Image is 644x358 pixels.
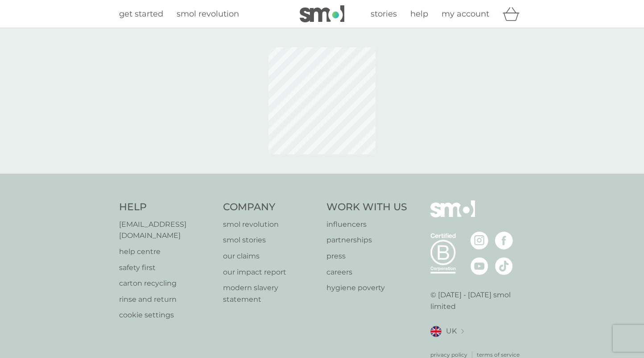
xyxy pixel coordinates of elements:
img: UK flag [430,326,442,337]
a: my account [442,8,489,21]
p: © [DATE] - [DATE] smol limited [430,289,525,312]
a: cookie settings [119,309,214,321]
span: stories [371,9,397,19]
img: smol [430,200,475,231]
a: modern slavery statement [223,282,318,305]
div: basket [503,5,525,23]
a: help centre [119,246,214,258]
a: stories [371,8,397,21]
a: get started [119,8,163,21]
a: partnerships [326,234,407,246]
a: our claims [223,250,318,262]
h4: Work With Us [326,200,407,214]
a: press [326,250,407,262]
a: carton recycling [119,278,214,289]
img: smol [300,5,344,22]
a: hygiene poverty [326,282,407,294]
h4: Company [223,200,318,214]
a: our impact report [223,266,318,278]
a: rinse and return [119,294,214,305]
a: influencers [326,219,407,230]
a: safety first [119,262,214,274]
a: smol revolution [177,8,239,21]
img: visit the smol Instagram page [471,232,488,250]
a: [EMAIL_ADDRESS][DOMAIN_NAME] [119,219,214,241]
span: smol revolution [177,9,239,19]
span: UK [446,325,457,337]
span: help [410,9,428,19]
img: select a new location [461,329,464,334]
img: visit the smol Facebook page [495,232,513,250]
img: visit the smol Youtube page [471,257,488,275]
img: visit the smol Tiktok page [495,257,513,275]
a: careers [326,266,407,278]
a: smol revolution [223,219,318,230]
span: get started [119,9,163,19]
a: help [410,8,428,21]
span: my account [442,9,489,19]
a: smol stories [223,234,318,246]
h4: Help [119,200,214,214]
